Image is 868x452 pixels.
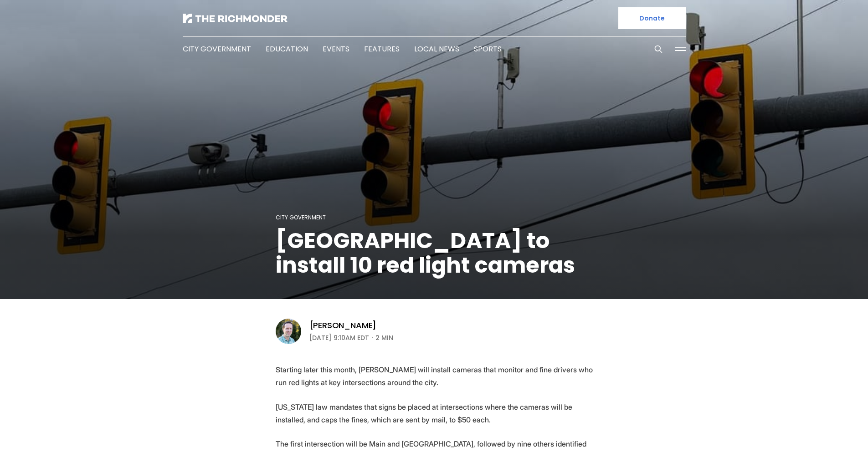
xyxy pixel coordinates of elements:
h1: [GEOGRAPHIC_DATA] to install 10 red light cameras [276,229,593,278]
img: Michael Phillips [276,319,301,344]
img: The Richmonder [183,14,288,23]
a: Education [266,44,308,54]
time: [DATE] 9:10AM EDT [309,332,369,343]
p: [US_STATE] law mandates that signs be placed at intersections where the cameras will be installed... [276,401,593,426]
a: Donate [618,7,686,29]
a: Local News [414,44,459,54]
iframe: portal-trigger [791,407,868,452]
a: [PERSON_NAME] [309,320,377,331]
a: Features [364,44,400,54]
a: Sports [474,44,502,54]
p: Starting later this month, [PERSON_NAME] will install cameras that monitor and fine drivers who r... [276,363,593,389]
a: City Government [183,44,251,54]
a: City Government [276,213,326,221]
button: Search this site [652,42,665,56]
span: 2 min [375,332,393,343]
a: Events [323,44,349,54]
